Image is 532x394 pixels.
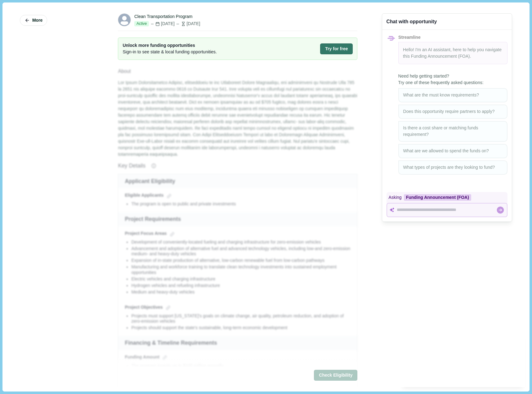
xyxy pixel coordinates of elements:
[123,49,217,55] span: Sign-in to see state & local funding opportunities.
[404,194,471,201] div: Funding Announcement (FOA)
[411,54,470,59] span: Funding Announcement (FOA)
[387,192,507,203] div: Asking
[398,73,507,86] span: Need help getting started? Try one of these frequently asked questions:
[176,20,200,27] div: [DATE]
[32,18,42,23] span: More
[398,35,421,40] span: Streamline
[118,14,131,26] svg: avatar
[314,370,357,381] button: Check Eligibility
[134,21,149,27] span: Active
[320,43,353,54] button: Try for free
[150,20,175,27] div: [DATE]
[403,47,502,59] span: Hello! I'm an AI assistant, here to help you navigate this .
[123,42,217,49] span: Unlock more funding opportunities
[20,15,47,26] button: More
[134,13,193,20] div: Clean Transportation Program
[387,18,437,25] div: Chat with opportunity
